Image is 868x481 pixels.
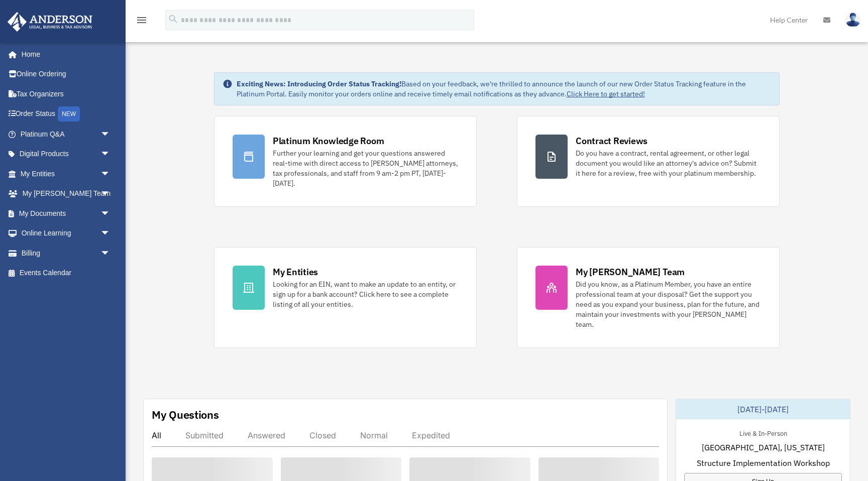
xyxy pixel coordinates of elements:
div: Closed [309,430,336,440]
span: arrow_drop_down [100,223,121,244]
div: Answered [248,430,285,440]
a: Order StatusNEW [7,104,126,125]
a: Home [7,44,121,64]
div: My Questions [152,407,219,422]
div: Looking for an EIN, want to make an update to an entity, or sign up for a bank account? Click her... [273,279,458,309]
span: arrow_drop_down [100,184,121,204]
div: Live & In-Person [731,427,795,438]
span: [GEOGRAPHIC_DATA], [US_STATE] [702,441,825,453]
img: User Pic [845,13,860,27]
div: Submitted [185,430,224,440]
div: Contract Reviews [576,135,647,147]
div: Further your learning and get your questions answered real-time with direct access to [PERSON_NAM... [273,148,458,188]
span: arrow_drop_down [100,203,121,224]
a: My Entities Looking for an EIN, want to make an update to an entity, or sign up for a bank accoun... [214,247,477,348]
span: arrow_drop_down [100,243,121,264]
a: My Entitiesarrow_drop_down [7,164,126,184]
div: NEW [58,106,80,122]
div: Expedited [412,430,450,440]
a: Click Here to get started! [567,89,645,98]
a: Platinum Q&Aarrow_drop_down [7,124,126,144]
span: arrow_drop_down [100,164,121,184]
img: Anderson Advisors Platinum Portal [5,12,95,32]
a: Platinum Knowledge Room Further your learning and get your questions answered real-time with dire... [214,116,477,207]
div: Did you know, as a Platinum Member, you have an entire professional team at your disposal? Get th... [576,279,761,329]
span: arrow_drop_down [100,124,121,145]
a: Billingarrow_drop_down [7,243,126,263]
div: Platinum Knowledge Room [273,135,384,147]
strong: Exciting News: Introducing Order Status Tracking! [237,79,401,88]
a: My [PERSON_NAME] Teamarrow_drop_down [7,184,126,204]
a: Events Calendar [7,263,126,283]
a: Digital Productsarrow_drop_down [7,144,126,164]
div: [DATE]-[DATE] [676,399,850,419]
span: Structure Implementation Workshop [697,457,830,469]
a: Online Learningarrow_drop_down [7,223,126,244]
i: search [168,14,179,25]
div: My Entities [273,266,318,278]
a: Tax Organizers [7,84,126,104]
div: Normal [360,430,388,440]
div: Do you have a contract, rental agreement, or other legal document you would like an attorney's ad... [576,148,761,178]
a: My [PERSON_NAME] Team Did you know, as a Platinum Member, you have an entire professional team at... [517,247,780,348]
div: My [PERSON_NAME] Team [576,266,685,278]
a: menu [136,18,148,26]
i: menu [136,14,148,26]
a: Contract Reviews Do you have a contract, rental agreement, or other legal document you would like... [517,116,780,207]
a: My Documentsarrow_drop_down [7,203,126,223]
span: arrow_drop_down [100,144,121,165]
a: Online Ordering [7,64,126,84]
div: All [152,430,161,440]
div: Based on your feedback, we're thrilled to announce the launch of our new Order Status Tracking fe... [237,79,771,99]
